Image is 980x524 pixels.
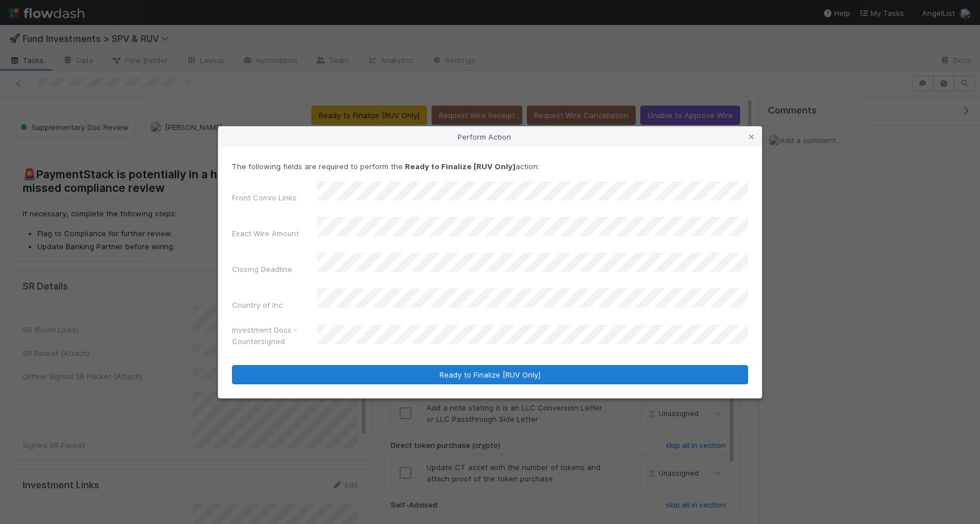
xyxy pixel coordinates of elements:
[232,161,748,172] p: The following fields are required to perform the action:
[232,228,299,239] label: Exact Wire Amount
[218,127,762,147] div: Perform Action
[405,162,516,171] strong: Ready to Finalize [RUV Only]
[232,299,282,311] label: Country of Inc
[232,324,317,347] label: Investment Docs - Countersigned
[232,365,748,384] button: Ready to Finalize [RUV Only]
[232,263,292,275] label: Closing Deadline
[232,192,297,203] label: Front Convo Links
